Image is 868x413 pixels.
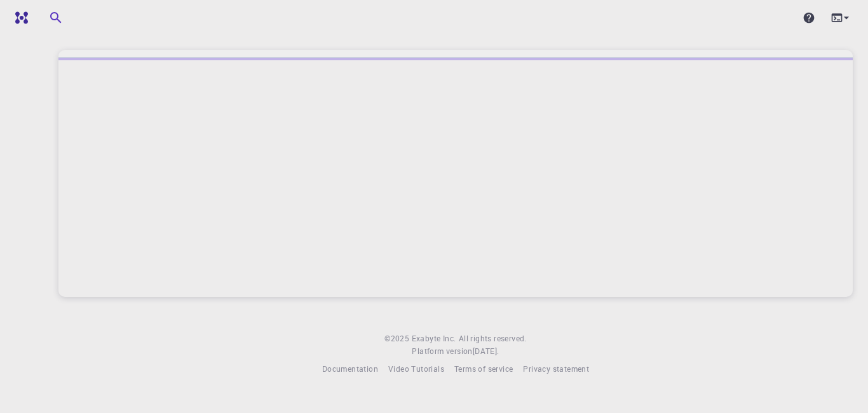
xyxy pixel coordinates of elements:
[473,345,499,358] a: [DATE].
[412,332,456,345] a: Exabyte Inc.
[412,333,456,343] span: Exabyte Inc.
[388,364,444,374] span: Video Tutorials
[523,364,589,374] span: Privacy statement
[322,364,378,374] span: Documentation
[473,346,499,356] span: [DATE] .
[523,363,589,376] a: Privacy statement
[454,363,513,376] a: Terms of service
[459,332,527,345] span: All rights reserved.
[384,332,411,345] span: © 2025
[322,363,378,376] a: Documentation
[10,11,28,24] img: logo
[454,364,513,374] span: Terms of service
[388,363,444,376] a: Video Tutorials
[412,345,472,358] span: Platform version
